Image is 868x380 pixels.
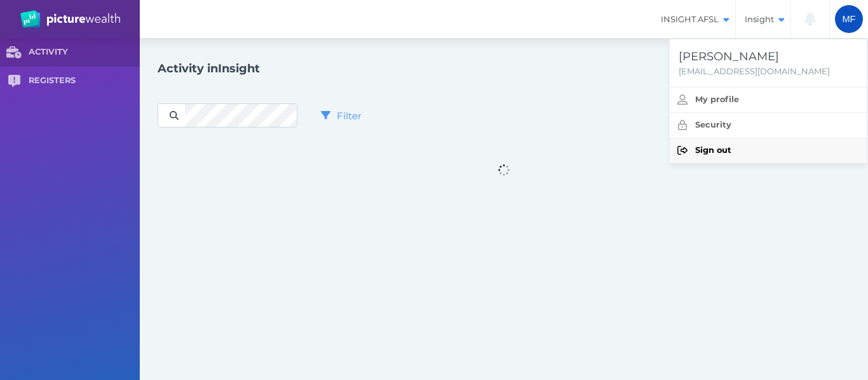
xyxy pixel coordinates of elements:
[29,47,140,58] span: ACTIVITY
[695,145,731,155] span: Sign out
[695,120,731,129] span: Security
[736,14,790,25] span: Insight
[29,75,140,86] span: REGISTERS
[695,95,739,104] span: My profile
[679,49,779,63] span: [PERSON_NAME]
[334,110,368,122] span: Filter
[670,138,867,163] button: Sign out
[670,87,867,112] a: My profile
[679,65,858,78] span: [EMAIL_ADDRESS][DOMAIN_NAME]
[670,112,867,138] a: Security
[835,5,863,33] div: Michael Frawley
[652,14,735,25] span: INSIGHT AFSL
[158,62,260,75] h1: Activity in Insight
[842,14,855,24] span: MF
[306,103,376,128] button: Filter
[20,10,120,28] img: PW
